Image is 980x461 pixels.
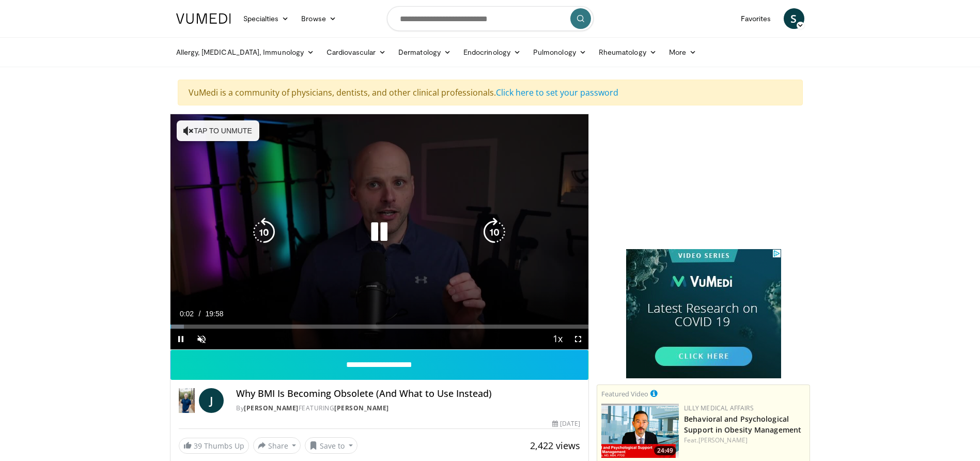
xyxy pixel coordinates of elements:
[170,329,191,349] button: Pause
[244,404,299,412] a: [PERSON_NAME]
[320,42,392,63] a: Cardiovascular
[179,438,249,454] a: 39 Thumbs Up
[236,404,580,413] div: By FEATURING
[179,388,195,413] img: Dr. Jordan Rennicke
[626,114,781,243] iframe: Advertisement
[191,329,212,349] button: Unmute
[684,404,754,412] a: Lilly Medical Affairs
[199,388,224,413] a: J
[194,441,202,451] span: 39
[663,42,703,63] a: More
[530,439,580,452] span: 2,422 views
[177,120,259,141] button: Tap to unmute
[236,388,580,399] h4: Why BMI Is Becoming Obsolete (And What to Use Instead)
[684,414,801,435] a: Behavioral and Psychological Support in Obesity Management
[784,8,804,29] a: S
[568,329,588,349] button: Fullscreen
[305,437,357,454] button: Save to
[170,325,589,329] div: Progress Bar
[654,446,676,455] span: 24:49
[387,6,594,31] input: Search topics, interventions
[170,114,589,350] video-js: Video Player
[601,404,679,458] img: ba3304f6-7838-4e41-9c0f-2e31ebde6754.png.150x105_q85_crop-smart_upscale.png
[552,419,580,428] div: [DATE]
[180,310,194,318] span: 0:02
[601,404,679,458] a: 24:49
[334,404,389,412] a: [PERSON_NAME]
[392,42,457,63] a: Dermatology
[593,42,663,63] a: Rheumatology
[735,8,777,29] a: Favorites
[457,42,527,63] a: Endocrinology
[170,42,321,63] a: Allergy, [MEDICAL_DATA], Immunology
[176,13,231,24] img: VuMedi Logo
[253,437,301,454] button: Share
[237,8,295,29] a: Specialties
[527,42,593,63] a: Pulmonology
[199,310,201,318] span: /
[206,310,224,318] span: 19:58
[295,8,343,29] a: Browse
[626,249,781,378] iframe: Advertisement
[684,436,805,445] div: Feat.
[547,329,568,349] button: Playback Rate
[178,80,803,105] div: VuMedi is a community of physicians, dentists, and other clinical professionals.
[601,389,648,398] small: Featured Video
[496,87,618,98] a: Click here to set your password
[698,436,748,444] a: [PERSON_NAME]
